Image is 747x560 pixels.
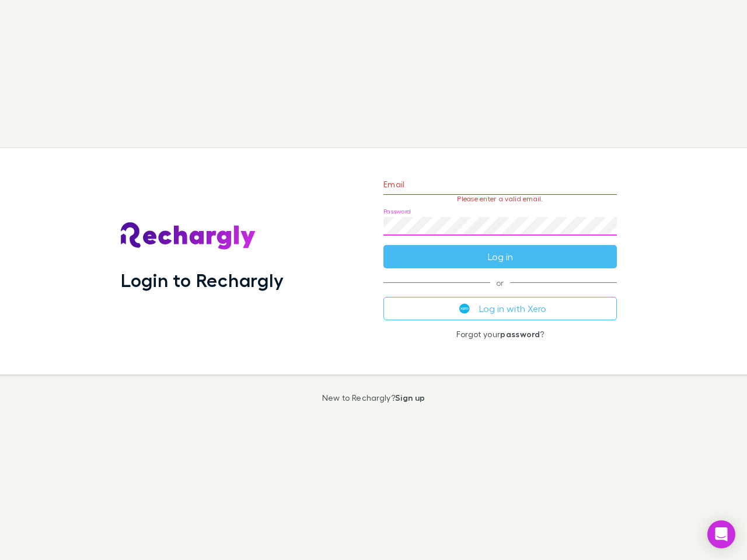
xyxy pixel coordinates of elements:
[459,303,470,314] img: Xero's logo
[500,329,540,339] a: password
[383,297,617,320] button: Log in with Xero
[383,282,617,283] span: or
[383,195,617,203] p: Please enter a valid email.
[121,269,284,291] h1: Login to Rechargly
[383,245,617,268] button: Log in
[383,330,617,339] p: Forgot your ?
[383,207,411,216] label: Password
[322,393,425,402] p: New to Rechargly?
[395,393,425,402] a: Sign up
[121,222,256,250] img: Rechargly's Logo
[707,520,735,548] div: Open Intercom Messenger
